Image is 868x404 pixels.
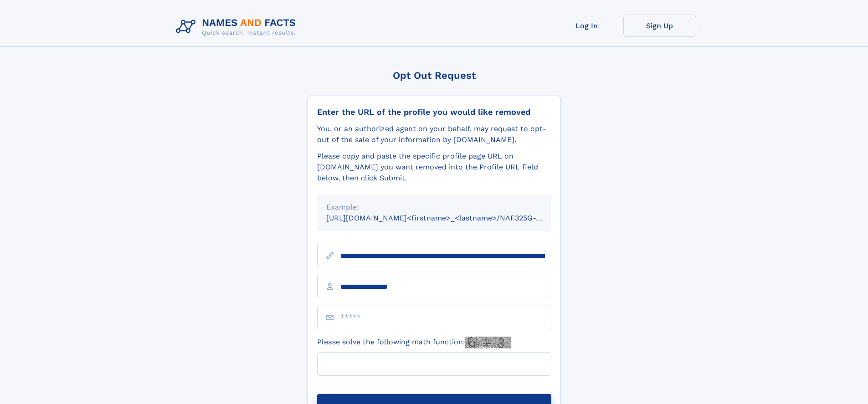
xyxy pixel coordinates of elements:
div: Opt Out Request [308,70,561,81]
small: [URL][DOMAIN_NAME]<firstname>_<lastname>/NAF325G-xxxxxxxx [326,214,569,222]
div: Example: [326,202,542,213]
a: Sign Up [623,15,696,37]
label: Please solve the following math function: [317,337,511,348]
div: Please copy and paste the specific profile page URL on [DOMAIN_NAME] you want removed into the Pr... [317,151,551,184]
a: Log In [550,15,623,37]
img: Logo Names and Facts [172,15,303,39]
div: You, or an authorized agent on your behalf, may request to opt-out of the sale of your informatio... [317,123,551,145]
div: Enter the URL of the profile you would like removed [317,107,551,117]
